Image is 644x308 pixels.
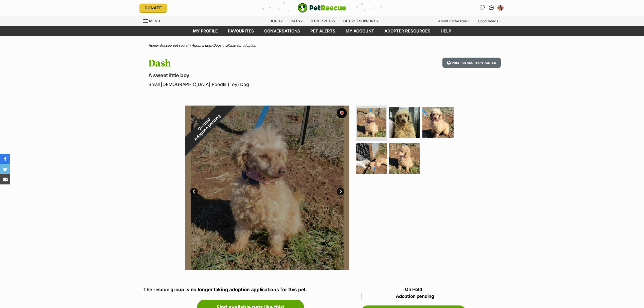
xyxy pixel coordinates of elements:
p: A sweet little boy [148,72,363,79]
p: Small [DEMOGRAPHIC_DATA] Poodle (Toy) Dog [148,81,363,88]
img: Photo of Dash [389,107,420,138]
a: Pet alerts [305,26,341,36]
img: Photo of Dash [389,143,420,174]
a: Donate [139,4,167,12]
div: About PetRescue [435,16,473,26]
img: Jacqueline MANN profile pic [498,5,503,10]
a: PetRescue [298,3,346,13]
a: Conversations [487,4,495,12]
span: Adoption pending [362,293,467,300]
img: chat-41dd97257d64d25036548639549fe6c8038ab92f7586957e7f3b1b290dea8141.svg [489,5,494,10]
a: Help [436,26,456,36]
img: Photo of Dash [356,143,387,174]
a: Favourites [478,4,486,12]
p: On Hold [360,286,467,300]
div: Good Reads [474,16,505,26]
a: Prev [190,188,198,195]
div: Other pets [307,16,339,26]
span: Adoption pending [191,111,224,144]
a: Home [148,43,158,47]
p: The rescue group is no longer taking adoption applications for this pet. [143,286,358,294]
button: favourite [337,108,347,118]
a: Favourites [223,26,259,36]
img: logo-e224e6f780fb5917bec1dbf3a21bbac754714ae5b6737aabdf751b685950b380.svg [298,3,346,13]
a: Next [337,188,344,195]
a: Adopt a dog [192,43,211,47]
div: Cats [287,16,306,26]
div: Get pet support [340,16,382,26]
img: Photo of Dash [422,107,454,138]
ul: Account quick links [478,4,505,12]
a: Adopter resources [379,26,436,36]
a: My account [341,26,379,36]
span: Menu [149,19,160,23]
a: My profile [188,26,223,36]
a: Menu [143,16,164,25]
a: Dogs available for adoption [213,43,256,47]
div: Dogs [266,16,286,26]
h1: Dash [148,58,363,69]
a: Rescue pet search [160,43,189,47]
button: Print an adoption poster [442,58,501,68]
img: Photo of Dash [357,108,386,137]
div: On Hold [172,92,239,160]
a: conversations [259,26,305,36]
div: > > > [136,44,508,47]
button: My account [496,4,505,12]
